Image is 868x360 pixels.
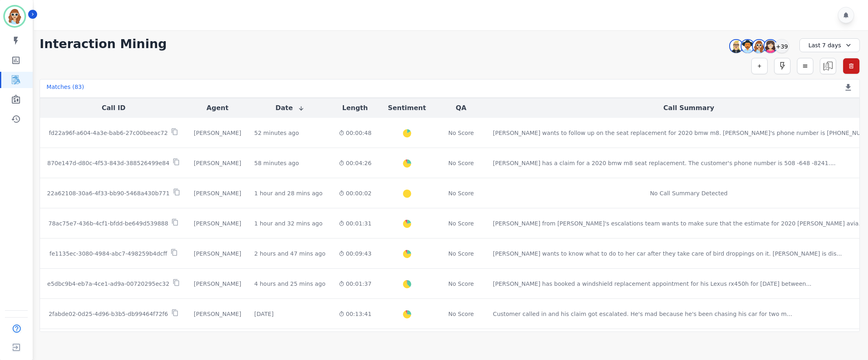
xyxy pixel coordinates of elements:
[194,129,241,137] div: [PERSON_NAME]
[775,39,789,53] div: +39
[339,310,372,318] div: 00:13:41
[254,280,325,288] div: 4 hours and 25 mins ago
[102,103,125,113] button: Call ID
[448,310,474,318] div: No Score
[448,129,474,137] div: No Score
[47,83,84,94] div: Matches ( 83 )
[254,129,299,137] div: 52 minutes ago
[49,219,169,227] p: 78ac75e7-436b-4cf1-bfdd-be649d539888
[5,7,24,26] img: Bordered avatar
[254,159,299,167] div: 58 minutes ago
[339,280,372,288] div: 00:01:37
[194,219,241,227] div: [PERSON_NAME]
[493,310,792,318] div: Customer called in and his claim got escalated. He's mad because he's been chasing his car for tw...
[40,37,167,51] h1: Interaction Mining
[448,189,474,197] div: No Score
[664,103,714,113] button: Call Summary
[342,103,368,113] button: Length
[448,250,474,258] div: No Score
[254,310,273,318] div: [DATE]
[194,250,241,258] div: [PERSON_NAME]
[493,250,842,258] div: [PERSON_NAME] wants to know what to do to her car after they take care of bird droppings on it. [...
[254,250,325,258] div: 2 hours and 47 mins ago
[49,250,167,258] p: fe1135ec-3080-4984-abc7-498259b4dcff
[339,219,372,227] div: 00:01:31
[275,103,304,113] button: Date
[49,129,168,137] p: fd22a96f-a604-4a3e-bab6-27c00beeac72
[448,219,474,227] div: No Score
[448,280,474,288] div: No Score
[456,103,466,113] button: QA
[448,159,474,167] div: No Score
[194,280,241,288] div: [PERSON_NAME]
[339,250,372,258] div: 00:09:43
[799,38,860,52] div: Last 7 days
[47,189,169,197] p: 22a62108-30a6-4f33-bb90-5468a430b771
[254,189,322,197] div: 1 hour and 28 mins ago
[47,280,169,288] p: e5dbc9b4-eb7a-4ce1-ad9a-00720295ec32
[206,103,229,113] button: Agent
[47,159,169,167] p: 870e147d-d80c-4f53-843d-388526499e84
[254,219,322,227] div: 1 hour and 32 mins ago
[493,159,836,167] div: [PERSON_NAME] has a claim for a 2020 bmw m8 seat replacement. The customer's phone number is 508 ...
[493,280,812,288] div: [PERSON_NAME] has booked a windshield replacement appointment for his Lexus rx450h for [DATE] bet...
[493,219,864,227] div: [PERSON_NAME] from [PERSON_NAME]'s escalations team wants to make sure that the estimate for 2020...
[339,189,372,197] div: 00:00:02
[194,189,241,197] div: [PERSON_NAME]
[388,103,426,113] button: Sentiment
[49,310,168,318] p: 2fabde02-0d25-4d96-b3b5-db99464f72f6
[194,310,241,318] div: [PERSON_NAME]
[194,159,241,167] div: [PERSON_NAME]
[339,159,372,167] div: 00:04:26
[339,129,372,137] div: 00:00:48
